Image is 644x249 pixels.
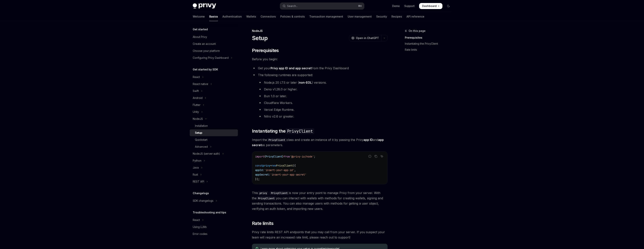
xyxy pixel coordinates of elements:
a: Prerequisites [405,35,454,41]
span: This is now your entry point to manage Privy from your server. With the you can interact with wal... [252,190,388,211]
span: Dashboard [422,4,437,8]
div: Python [193,158,201,163]
div: REST API [193,179,204,184]
button: Toggle Java section [190,164,238,171]
a: Welcome [193,12,205,21]
a: Using LLMs [190,224,238,230]
button: Toggle Android section [190,95,238,101]
span: import [255,155,264,158]
button: Copy the contents from the code block [373,154,378,159]
div: Choose your platform [193,49,220,53]
button: Open in ChatGPT [349,35,381,41]
span: from [284,155,290,158]
button: Toggle NodeJS section [190,115,238,122]
h1: Setup [252,35,268,41]
span: }); [255,177,260,181]
a: Installation [190,122,238,129]
a: Basics [209,12,218,21]
a: Error codes [190,231,238,237]
button: Toggle React section [190,74,238,80]
button: Toggle Rust section [190,171,238,178]
li: Deno v1.28.0 or higher. [258,87,388,92]
button: Toggle React native section [190,81,238,87]
a: About Privy [190,34,238,40]
div: NodeJS [193,117,203,121]
button: Toggle dark mode [445,3,451,9]
span: privy [263,164,270,167]
button: Toggle Flutter section [190,102,238,108]
span: const [255,164,263,167]
span: ⌘ K [358,5,362,8]
span: , [294,168,296,172]
li: Bun 1.0 or later. [258,93,388,99]
a: Transaction management [309,12,343,21]
button: Toggle REST API section [190,178,238,185]
div: Unity [193,110,199,114]
span: appSecret: [255,173,270,176]
div: Android [193,96,203,100]
a: Quickstart [190,136,238,143]
a: Instantiating the PrivyClient [405,41,454,47]
div: React native [193,82,208,86]
a: Choose your platform [190,47,238,54]
button: Toggle Unity section [190,108,238,115]
a: non-EOL [299,81,312,85]
img: dark logo [193,3,216,9]
span: new [272,164,276,167]
span: 'insert-your-app-id' [264,168,294,172]
div: Setup [195,131,202,135]
div: SDK changelogs [193,199,213,203]
button: Toggle SDK changelogs section [190,197,238,204]
span: '@privy-io/node' [290,155,314,158]
div: Rust [193,172,198,177]
span: 'insert-your-app-secret' [270,173,306,176]
span: Open in ChatGPT [356,36,379,40]
div: Configuring Privy Dashboard [193,56,229,60]
code: PrivyClient [269,191,289,195]
div: Using LLMs [193,225,207,229]
li: Node.js 20 LTS or later ( ) versions. [258,80,388,85]
span: Import the class and create an instance of it by passing the Privy and as parameters. [252,137,388,148]
a: Privy app ID and app secret [271,66,311,70]
button: Toggle Python section [190,157,238,164]
button: Toggle Swift section [190,88,238,94]
a: API reference [407,12,424,21]
div: Flutter [193,103,200,107]
div: NodeJS (server-auth) [193,151,220,156]
button: Toggle Configuring Privy Dashboard section [190,54,238,61]
div: Search... [287,4,298,8]
a: Wallets [246,12,256,21]
h5: Get started [193,27,208,32]
h5: Get started by SDK [193,67,218,72]
div: NodeJS [252,29,388,33]
div: React [193,75,200,79]
button: Toggle React section [190,217,238,223]
span: Instantiating the [252,128,314,134]
li: Vercel Edge Runtime. [258,107,388,112]
a: Dashboard [419,3,442,9]
code: PrivyClient [256,196,276,200]
span: Privy rate limits REST API endpoints that you may call from your server. If you suspect your team... [252,229,388,240]
span: { [264,155,266,158]
a: Create an account [190,40,238,47]
code: privy [258,191,269,195]
li: Cloudflare Workers. [258,100,388,105]
span: Before you begin: [252,57,388,62]
h5: Changelogs [193,191,209,196]
a: Policies & controls [280,12,305,21]
code: PrivyClient [267,138,287,142]
div: Installation [195,124,208,128]
button: Toggle Advanced section [190,143,238,150]
strong: app ID [363,138,373,142]
a: Support [404,4,415,8]
div: React [193,218,200,222]
li: Get your from the Privy Dashboard [252,66,388,71]
span: On this page [409,29,426,33]
span: ({ [293,164,296,167]
a: Setup [190,129,238,136]
a: Recipes [391,12,402,21]
span: } [282,155,284,158]
a: Rate limits [405,47,454,53]
div: Error codes [193,232,207,236]
a: Security [376,12,387,21]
